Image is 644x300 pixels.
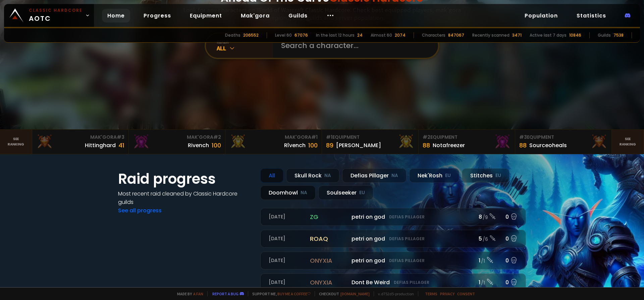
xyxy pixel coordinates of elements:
[423,141,430,150] div: 88
[423,134,430,140] span: # 2
[395,32,406,38] div: 2074
[495,172,501,179] small: EU
[212,141,221,150] div: 100
[440,291,454,296] a: Privacy
[445,172,451,179] small: EU
[357,32,363,38] div: 24
[311,134,318,140] span: # 1
[425,291,437,296] a: Terms
[529,141,567,149] div: Sourceoheals
[462,168,509,183] div: Stitches
[118,141,124,150] div: 41
[519,9,563,23] a: Population
[133,134,221,141] div: Mak'Gora
[322,130,419,154] a: #1Equipment89[PERSON_NAME]
[225,130,322,154] a: Mak'Gora#1Rîvench100
[277,34,430,58] input: Search a character...
[359,189,365,196] small: EU
[283,9,313,23] a: Guilds
[217,44,273,52] div: All
[260,185,316,200] div: Doomhowl
[260,168,283,183] div: All
[188,141,209,149] div: Rivench
[213,134,221,140] span: # 2
[472,32,509,38] div: Recently scanned
[423,134,511,141] div: Equipment
[326,134,332,140] span: # 1
[129,130,225,154] a: Mak'Gora#2Rivench100
[371,32,392,38] div: Almost 60
[448,32,464,38] div: 847067
[277,291,311,296] a: Buy me a coffee
[275,32,292,38] div: Level 60
[391,172,398,179] small: NA
[519,134,527,140] span: # 3
[286,168,339,183] div: Skull Rock
[612,130,644,154] a: Seeranking
[409,168,459,183] div: Nek'Rosh
[4,4,94,27] a: Classic HardcoreAOTC
[301,189,307,196] small: NA
[118,207,162,214] a: See all progress
[248,291,311,296] span: Support me,
[260,252,526,269] a: [DATE]onyxiapetri on godDefias Pillager1 /10
[308,141,318,150] div: 100
[318,185,373,200] div: Soulseeker
[260,273,526,291] a: [DATE]onyxiaDont Be WeirdDefias Pillager1 /10
[138,9,176,23] a: Progress
[571,9,611,23] a: Statistics
[243,32,259,38] div: 206552
[117,134,124,140] span: # 3
[374,291,414,296] span: v. d752d5 - production
[326,141,333,150] div: 89
[512,32,522,38] div: 3471
[118,168,252,189] h1: Raid progress
[598,32,611,38] div: Guilds
[342,168,407,183] div: Defias Pillager
[519,141,527,150] div: 88
[316,32,355,38] div: In the last 12 hours
[29,7,83,24] span: AOTC
[36,134,124,141] div: Mak'Gora
[433,141,465,149] div: Notafreezer
[32,130,129,154] a: Mak'Gora#3Hittinghard41
[118,189,252,206] h4: Most recent raid cleaned by Classic Hardcore guilds
[29,7,83,13] small: Classic Hardcore
[212,291,238,296] a: Report a bug
[419,130,515,154] a: #2Equipment88Notafreezer
[284,141,306,149] div: Rîvench
[336,141,381,149] div: [PERSON_NAME]
[260,230,526,248] a: [DATE]roaqpetri on godDefias Pillager5 /60
[102,9,130,23] a: Home
[315,291,370,296] span: Checkout
[569,32,581,38] div: 10846
[457,291,475,296] a: Consent
[229,134,318,141] div: Mak'Gora
[225,32,240,38] div: Deaths
[519,134,607,141] div: Equipment
[613,32,624,38] div: 7538
[85,141,116,149] div: Hittinghard
[184,9,227,23] a: Equipment
[294,32,308,38] div: 67076
[260,208,526,226] a: [DATE]zgpetri on godDefias Pillager8 /90
[422,32,445,38] div: Characters
[515,130,612,154] a: #3Equipment88Sourceoheals
[340,291,370,296] a: [DOMAIN_NAME]
[326,134,414,141] div: Equipment
[173,291,203,296] span: Made by
[193,291,203,296] a: a fan
[530,32,567,38] div: Active last 7 days
[235,9,275,23] a: Mak'gora
[324,172,331,179] small: NA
